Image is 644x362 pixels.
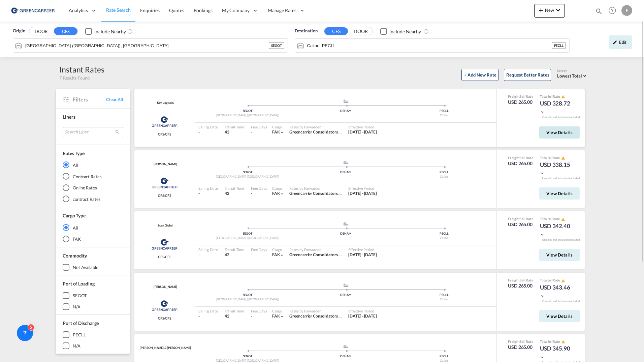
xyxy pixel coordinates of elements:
div: Contract / Rate Agreement / Tariff / Spot Pricing Reference Number: Scan Global [156,223,173,228]
md-input-container: Callao, PECLL [295,39,570,52]
div: Remark and Inclusion included [537,177,585,180]
div: PECLL [552,42,566,49]
md-icon: icon-chevron-down [280,191,284,196]
span: Quotes [169,7,184,13]
div: Transit Time [225,186,244,191]
span: Port of Loading [63,281,95,286]
span: Help [607,5,618,16]
span: Enquiries [140,7,160,13]
div: USD 265.00 [508,221,533,228]
div: - [251,191,252,197]
div: DEHAM [297,232,395,236]
div: Rates Type [63,150,85,157]
div: DEHAM [297,109,395,113]
span: View Details [546,130,573,135]
img: 609dfd708afe11efa14177256b0082fb.png [10,3,56,18]
div: [GEOGRAPHIC_DATA] ([GEOGRAPHIC_DATA]) [198,113,297,118]
button: + Add New Rate [461,69,498,81]
md-checkbox: SEGOT [63,292,123,299]
button: DOOR [349,28,373,35]
div: - [251,252,252,258]
div: DEHAM [297,354,395,359]
md-input-container: Gothenburg (Goteborg), SEGOT [13,39,288,52]
md-radio-button: contract Rates [63,196,123,203]
md-radio-button: Online Rates [63,184,123,191]
button: View Details [539,310,580,322]
button: DOOR [29,28,53,35]
md-icon: icon-chevron-down [540,294,545,298]
button: icon-alert [560,217,565,222]
md-icon: icon-chevron-down [280,314,284,319]
div: 01 Sep 2025 - 30 Sep 2025 [348,252,377,258]
button: View Details [539,187,580,200]
span: FAK [272,252,280,257]
input: Search by Port [25,40,269,51]
div: Effective Period [348,308,377,313]
md-icon: icon-magnify [595,7,603,15]
span: Analytics [69,7,88,14]
div: USD 338.15 [540,161,574,177]
span: View Details [546,252,573,258]
span: CFS/CFS [158,254,171,259]
div: SEGOT [198,232,297,236]
div: SEGOT [73,293,87,299]
md-icon: assets/icons/custom/ship-fill.svg [342,161,350,164]
button: icon-alert [560,278,565,283]
div: Greencarrier Consolidators (Sweden) [289,191,342,197]
span: View Details [546,191,573,196]
div: Sailing Date [198,124,218,129]
div: Greencarrier Consolidators (Sweden) [289,129,342,135]
div: Help [607,5,621,17]
div: Contract / Rate Agreement / Tariff / Spot Pricing Reference Number: Key Logistics [155,101,174,105]
div: Free Days [251,124,267,129]
md-icon: icon-chevron-down [540,110,545,114]
img: Greencarrier Consolidators [150,175,180,191]
button: View Details [539,249,580,261]
div: USD 343.46 [540,283,574,300]
div: PECLL [395,109,493,113]
div: N/A [73,343,80,349]
div: SEGOT [198,109,297,113]
md-icon: icon-chevron-down [540,171,545,176]
div: Sailing Date [198,308,218,313]
span: Sell [520,217,525,221]
div: N/A [73,304,80,310]
div: icon-pencilEdit [609,35,632,49]
md-icon: Unchecked: Ignores neighbouring ports when fetching rates.Checked : Includes neighbouring ports w... [423,29,429,34]
md-icon: icon-chevron-down [280,253,284,258]
div: Effective Period [348,247,377,252]
div: DEHAM [297,293,395,297]
div: Callao [395,297,493,302]
span: View Details [546,313,573,319]
span: Greencarrier Consolidators ([GEOGRAPHIC_DATA]) [289,129,383,134]
md-icon: icon-alert [561,279,565,283]
div: Freight Rate [508,278,533,282]
div: PECLL [395,354,493,359]
md-icon: icon-pencil [613,40,617,44]
div: PECLL [395,232,493,236]
div: USD 342.40 [540,222,574,238]
span: Bookings [194,7,213,13]
span: My Company [222,7,250,14]
div: USD 328.72 [540,99,574,116]
div: 01 Sep 2025 - 30 Sep 2025 [348,129,377,135]
div: Total Rate [540,216,574,222]
div: - [198,191,218,197]
div: Free Days [251,247,267,252]
input: Search by Port [307,40,552,51]
span: Manage Rates [268,7,296,14]
img: Greencarrier Consolidators [150,236,180,253]
div: Transit Time [225,308,244,313]
div: Contract / Rate Agreement / Tariff / Spot Pricing Reference Number: Geodis Wilson [152,162,178,167]
md-icon: assets/icons/custom/ship-fill.svg [342,345,350,348]
span: Greencarrier Consolidators ([GEOGRAPHIC_DATA]) [289,191,383,196]
div: - [198,252,218,258]
button: CFS [324,27,348,35]
span: Scan Global [156,223,173,228]
div: SEGOT [269,42,284,49]
div: DEHAM [297,170,395,175]
div: Sailing Date [198,247,218,252]
img: Greencarrier Consolidators [150,113,180,130]
div: [GEOGRAPHIC_DATA] ([GEOGRAPHIC_DATA]) [198,297,297,302]
md-radio-button: All [63,224,123,231]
